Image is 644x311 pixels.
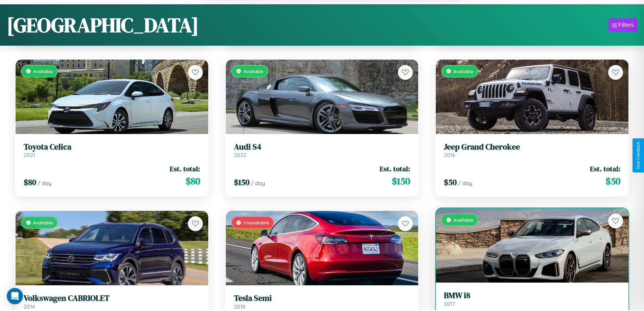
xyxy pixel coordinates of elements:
[444,177,457,188] span: $ 50
[24,293,200,310] a: Volkswagen CABRIOLET2014
[444,301,455,307] span: 2017
[590,164,620,174] span: Est. total:
[38,180,52,186] span: / day
[609,18,637,32] button: Filters
[444,291,620,307] a: BMW i82017
[234,142,410,152] h3: Audi S4
[444,152,455,158] span: 2016
[234,303,245,310] span: 2018
[453,68,473,74] span: Available
[24,293,200,303] h3: Volkswagen CABRIOLET
[234,177,249,188] span: $ 150
[444,142,620,159] a: Jeep Grand Cherokee2016
[24,142,200,152] h3: Toyota Celica
[243,220,269,225] span: Unavailable
[33,220,53,225] span: Available
[24,303,35,310] span: 2014
[170,164,200,174] span: Est. total:
[234,293,410,303] h3: Tesla Semi
[7,11,199,39] h1: [GEOGRAPHIC_DATA]
[24,152,35,158] span: 2021
[444,142,620,152] h3: Jeep Grand Cherokee
[636,142,641,169] div: Give Feedback
[234,142,410,159] a: Audi S42022
[234,293,410,310] a: Tesla Semi2018
[24,142,200,159] a: Toyota Celica2021
[234,152,246,158] span: 2022
[605,174,620,188] span: $ 50
[392,174,410,188] span: $ 150
[7,288,23,304] div: Open Intercom Messenger
[444,291,620,301] h3: BMW i8
[186,174,200,188] span: $ 80
[380,164,410,174] span: Est. total:
[33,68,53,74] span: Available
[618,22,634,28] div: Filters
[24,177,36,188] span: $ 80
[458,180,472,186] span: / day
[453,217,473,223] span: Available
[251,180,265,186] span: / day
[243,68,263,74] span: Available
